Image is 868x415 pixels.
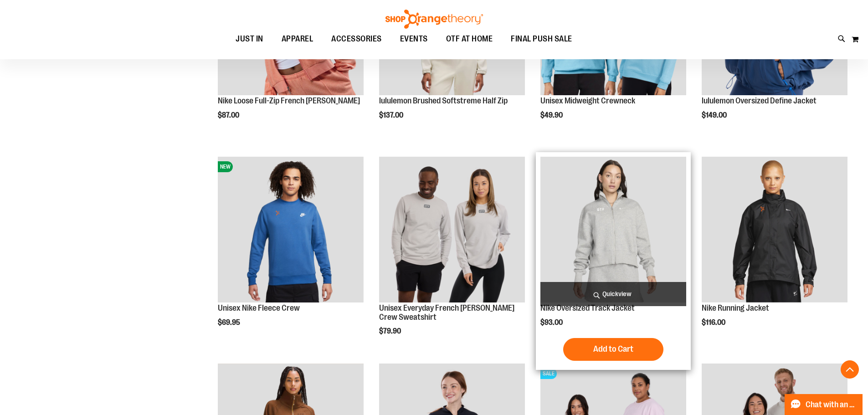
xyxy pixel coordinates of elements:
button: Chat with an Expert [785,394,863,415]
a: Quickview [540,282,686,306]
a: Nike Oversized Track Jacket [540,157,686,304]
a: Unisex Nike Fleece Crew [218,303,300,313]
span: $69.95 [218,318,241,327]
span: Chat with an Expert [806,400,857,409]
div: product [213,152,368,350]
div: product [697,152,852,350]
span: $137.00 [379,111,405,119]
span: SALE [540,368,557,379]
div: product [536,152,691,370]
a: lululemon Brushed Softstreme Half Zip [379,96,508,105]
a: Nike Running Jacket [702,303,769,313]
a: lululemon Oversized Define Jacket [702,96,817,105]
div: product [375,152,529,359]
span: $93.00 [540,318,564,327]
a: OTF AT HOME [437,29,502,50]
a: Nike Loose Full-Zip French [PERSON_NAME] [218,96,360,105]
img: Nike Running Jacket [702,157,847,302]
a: ACCESSORIES [322,29,391,50]
span: ACCESSORIES [331,29,382,49]
a: Unisex Everyday French Terry Crew Sweatshirt [379,157,525,304]
img: Unisex Everyday French Terry Crew Sweatshirt [379,157,525,302]
a: Unisex Midweight Crewneck [540,96,635,105]
a: EVENTS [391,29,437,50]
span: $49.90 [540,111,564,119]
a: Nike Oversized Track Jacket [540,303,635,313]
img: Shop Orangetheory [384,10,484,29]
button: Add to Cart [563,338,663,361]
span: Add to Cart [593,344,633,354]
a: Nike Running Jacket [702,157,847,304]
span: $79.90 [379,327,402,335]
span: EVENTS [400,29,428,49]
a: FINAL PUSH SALE [502,29,581,50]
span: FINAL PUSH SALE [511,29,572,49]
span: JUST IN [236,29,263,49]
button: Back To Top [841,360,859,379]
span: $116.00 [702,318,727,327]
span: APPAREL [282,29,313,49]
span: NEW [218,161,233,172]
img: Unisex Nike Fleece Crew [218,157,364,302]
a: APPAREL [272,29,323,49]
img: Nike Oversized Track Jacket [540,157,686,302]
span: $87.00 [218,111,241,119]
span: OTF AT HOME [446,29,493,49]
a: JUST IN [226,29,272,50]
span: $149.00 [702,111,728,119]
a: Unisex Everyday French [PERSON_NAME] Crew Sweatshirt [379,303,514,322]
a: Unisex Nike Fleece CrewNEW [218,157,364,304]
